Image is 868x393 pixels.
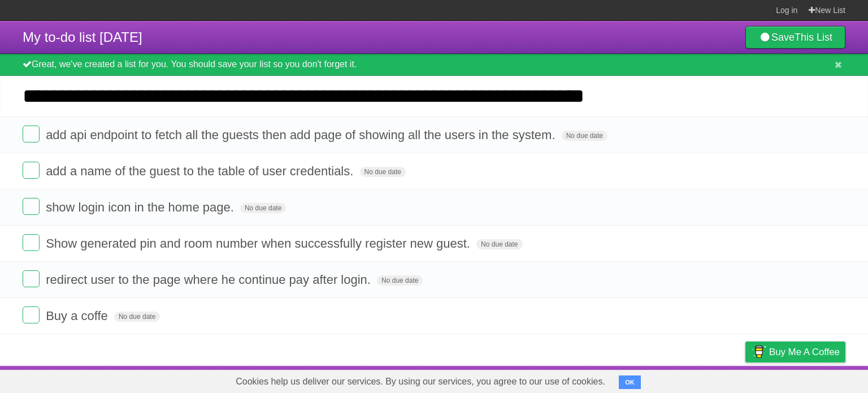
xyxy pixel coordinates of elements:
button: OK [619,375,641,389]
span: No due date [114,312,160,322]
span: No due date [240,203,286,213]
span: No due date [562,131,607,141]
a: Suggest a feature [774,369,845,390]
label: Done [23,162,40,179]
span: Show generated pin and room number when successfully register new guest. [46,236,473,251]
span: add api endpoint to fetch all the guests then add page of showing all the users in the system. [46,128,558,142]
span: My to-do list [DATE] [23,29,142,45]
span: No due date [476,239,522,249]
span: add a name of the guest to the table of user credentials. [46,164,356,178]
span: Buy me a coffee [769,342,840,362]
label: Done [23,198,40,215]
label: Done [23,126,40,142]
a: Buy me a coffee [745,342,845,362]
a: SaveThis List [745,26,845,49]
span: Cookies help us deliver our services. By using our services, you agree to our use of cookies. [224,370,617,393]
span: redirect user to the page where he continue pay after login. [46,273,374,287]
span: show login icon in the home page. [46,200,237,214]
img: Buy me a coffee [751,342,766,361]
label: Done [23,270,40,287]
a: About [595,369,619,390]
a: Developers [632,369,678,390]
label: Done [23,234,40,251]
label: Done [23,306,40,323]
span: No due date [377,275,423,286]
b: This List [795,32,832,43]
span: Buy a coffe [46,309,111,323]
a: Terms [692,369,717,390]
span: No due date [360,167,406,177]
a: Privacy [731,369,760,390]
